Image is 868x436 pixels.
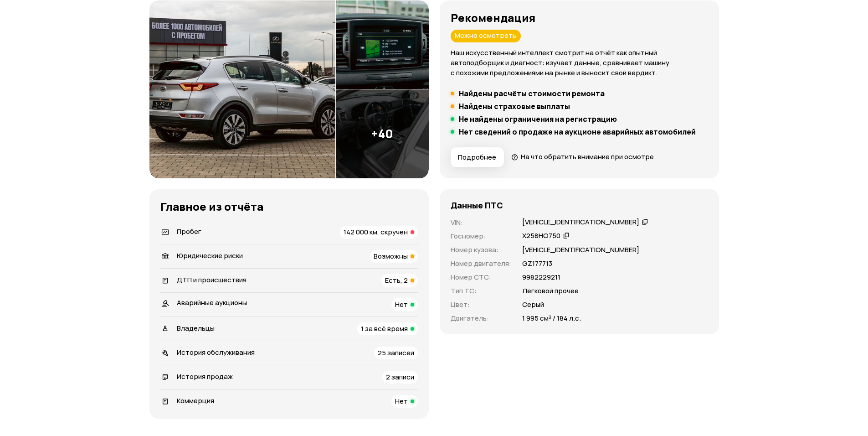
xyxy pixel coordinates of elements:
[344,227,408,237] span: 142 000 км, скручен
[177,275,247,285] span: ДТП и происшествия
[177,396,214,405] span: Коммерция
[458,153,496,162] span: Подробнее
[160,200,418,213] h3: Главное из отчёта
[451,245,511,255] p: Номер кузова :
[451,200,503,210] h4: Данные ПТС
[361,324,408,333] span: 1 за всё время
[374,251,408,261] span: Возможны
[395,300,408,309] span: Нет
[521,152,654,161] span: На что обратить внимание при осмотре
[378,348,414,358] span: 25 записей
[451,272,511,282] p: Номер СТС :
[459,127,696,136] h5: Нет сведений о продаже на аукционе аварийных автомобилей
[451,313,511,323] p: Двигатель :
[451,259,511,269] p: Номер двигателя :
[511,152,654,161] a: На что обратить внимание при осмотре
[451,286,511,296] p: Тип ТС :
[177,227,201,236] span: Пробег
[177,298,247,307] span: Аварийные аукционы
[522,272,560,282] p: 9982229211
[522,245,639,255] p: [VEHICLE_IDENTIFICATION_NUMBER]
[451,30,521,42] div: Можно осмотреть
[451,48,708,78] p: Наш искусственный интеллект смотрит на отчёт как опытный автоподборщик и диагност: изучает данные...
[451,147,504,167] button: Подробнее
[451,231,511,241] p: Госномер :
[459,114,617,124] h5: Не найдены ограничения на регистрацию
[385,275,408,285] span: Есть, 2
[451,218,511,228] p: VIN :
[451,300,511,310] p: Цвет :
[177,251,243,260] span: Юридические риски
[177,372,233,381] span: История продаж
[459,89,605,98] h5: Найдены расчёты стоимости ремонта
[395,396,408,406] span: Нет
[522,218,639,227] div: [VEHICLE_IDENTIFICATION_NUMBER]
[386,372,414,382] span: 2 записи
[177,323,215,333] span: Владельцы
[522,313,581,323] p: 1 995 см³ / 184 л.с.
[459,102,570,111] h5: Найдены страховые выплаты
[522,286,579,296] p: Легковой прочее
[522,300,544,310] p: Серый
[522,259,552,269] p: GZ177713
[177,348,255,357] span: История обслуживания
[522,231,560,241] div: Х258НО750
[451,11,708,24] h3: Рекомендация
